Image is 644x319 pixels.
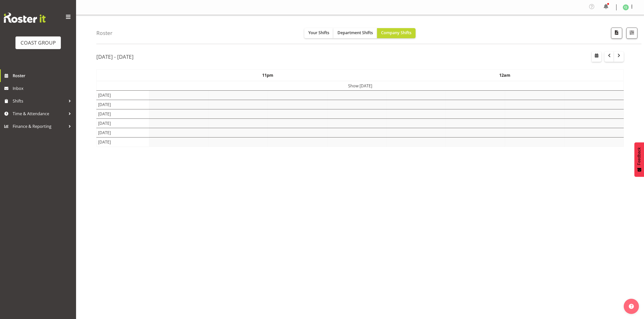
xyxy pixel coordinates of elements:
[626,28,637,39] button: Filter Shifts
[13,97,66,105] span: Shifts
[611,28,622,39] button: Download a PDF of the roster according to the set date range.
[333,28,377,38] button: Department Shifts
[97,119,149,128] td: [DATE]
[97,81,624,91] td: Show [DATE]
[13,123,66,130] span: Finance & Reporting
[629,304,634,309] img: help-xxl-2.png
[97,109,149,119] td: [DATE]
[21,39,56,47] div: COAST GROUP
[97,100,149,109] td: [DATE]
[377,28,416,38] button: Company Shifts
[96,53,134,60] h2: [DATE] - [DATE]
[4,13,46,23] img: Rosterit website logo
[96,30,113,36] h4: Roster
[308,30,329,35] span: Your Shifts
[304,28,333,38] button: Your Shifts
[381,30,412,35] span: Company Shifts
[13,72,74,79] span: Roster
[623,4,629,10] img: christina-jaramillo1126.jpg
[386,70,624,81] th: 12am
[592,52,601,62] button: Select a specific date within the roster.
[13,110,66,117] span: Time & Attendance
[637,147,641,165] span: Feedback
[13,85,74,92] span: Inbox
[97,91,149,100] td: [DATE]
[149,70,386,81] th: 11pm
[337,30,373,35] span: Department Shifts
[97,128,149,137] td: [DATE]
[97,137,149,147] td: [DATE]
[634,142,644,177] button: Feedback - Show survey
